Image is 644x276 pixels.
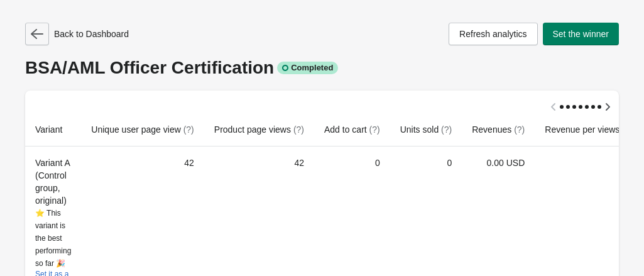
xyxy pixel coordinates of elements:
[472,124,525,135] span: Revenues
[369,124,380,135] span: (?)
[25,23,129,45] div: Back to Dashboard
[543,23,619,45] button: Set the winner
[400,124,452,135] span: Units sold
[277,62,338,74] div: Completed
[514,124,525,135] span: (?)
[214,124,304,135] span: Product page views
[441,124,452,135] span: (?)
[293,124,304,135] span: (?)
[183,124,194,135] span: (?)
[324,124,380,135] span: Add to cart
[25,113,81,146] th: Variant
[459,29,527,39] span: Refresh analytics
[91,124,194,135] span: Unique user page view
[553,29,609,39] span: Set the winner
[449,23,537,45] button: Refresh analytics
[545,124,633,135] span: Revenue per views
[25,58,619,78] div: BSA/AML Officer Certification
